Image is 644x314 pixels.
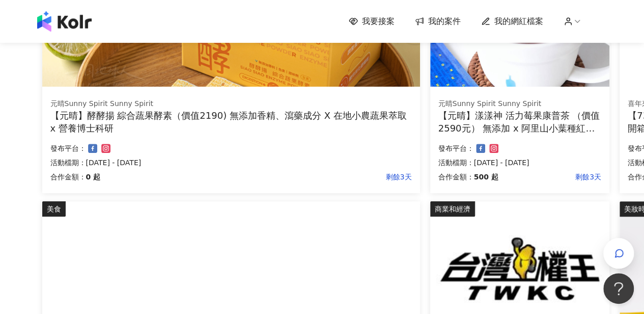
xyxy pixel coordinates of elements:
[415,16,461,27] a: 我的案件
[481,16,543,27] a: 我的網紅檔案
[474,171,498,183] p: 500 起
[50,142,86,154] p: 發布平台：
[42,201,66,217] div: 美食
[50,99,412,109] div: 元晴Sunny Spirit Sunny Spirit
[498,171,601,183] p: 剩餘3天
[50,171,86,183] p: 合作金額：
[430,201,475,217] div: 商業和經濟
[362,16,395,27] span: 我要接案
[50,156,412,169] p: 活動檔期：[DATE] - [DATE]
[86,171,101,183] p: 0 起
[438,156,601,169] p: 活動檔期：[DATE] - [DATE]
[438,99,601,109] div: 元晴Sunny Spirit Sunny Spirit
[100,171,411,183] p: 剩餘3天
[603,273,634,304] iframe: Help Scout Beacon - Open
[349,16,395,27] a: 我要接案
[50,109,412,135] div: 【元晴】酵酵揚 綜合蔬果酵素（價值2190) 無添加香精、瀉藥成分 X 在地小農蔬果萃取 x 營養博士科研
[438,171,474,183] p: 合作金額：
[428,16,461,27] span: 我的案件
[438,142,474,154] p: 發布平台：
[37,11,92,32] img: logo
[438,109,601,135] div: 【元晴】漾漾神 活力莓果康普茶 （價值2590元） 無添加 x 阿里山小葉種紅茶 x 多國專利原料 x 營養博士科研
[494,16,543,27] span: 我的網紅檔案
